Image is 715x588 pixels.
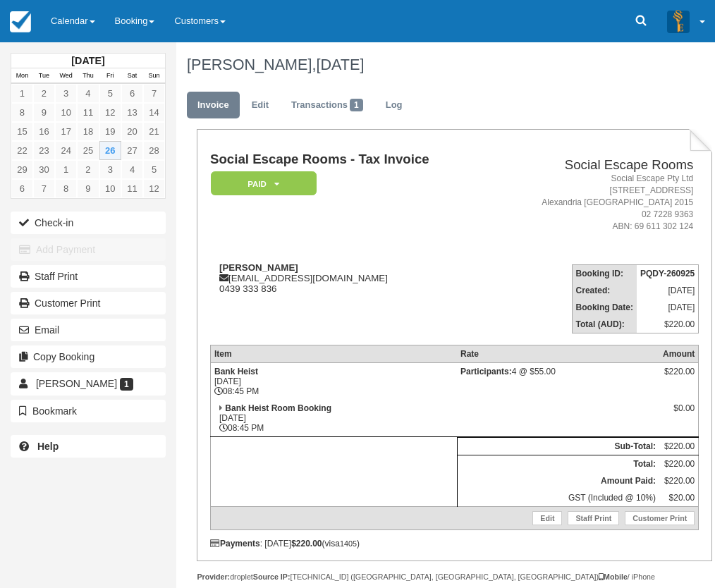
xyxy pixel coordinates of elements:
[460,367,512,376] strong: Participants
[143,160,165,179] a: 5
[77,141,99,160] a: 25
[10,11,31,32] img: checkfront-main-nav-mini-logo.png
[210,171,312,197] a: Paid
[375,92,413,119] a: Log
[120,378,133,391] span: 1
[291,539,322,549] strong: $220.00
[457,437,659,455] th: Sub-Total:
[143,84,165,103] a: 7
[281,92,374,119] a: Transactions1
[121,160,143,179] a: 4
[77,160,99,179] a: 2
[55,103,77,122] a: 10
[496,158,694,173] h2: Social Escape Rooms
[36,378,117,389] span: [PERSON_NAME]
[11,179,33,198] a: 6
[77,103,99,122] a: 11
[77,84,99,103] a: 4
[99,68,121,84] th: Fri
[350,99,363,111] span: 1
[121,122,143,141] a: 20
[659,455,699,472] td: $220.00
[143,179,165,198] a: 12
[659,472,699,489] td: $220.00
[11,292,166,314] a: Customer Print
[210,362,457,400] td: [DATE] 08:45 PM
[225,403,331,413] strong: Bank Heist Room Booking
[659,437,699,455] td: $220.00
[210,262,491,294] div: [EMAIL_ADDRESS][DOMAIN_NAME] 0439 333 836
[121,84,143,103] a: 6
[568,511,619,525] a: Staff Print
[210,152,491,167] h1: Social Escape Rooms - Tax Invoice
[197,572,712,582] div: droplet [TECHNICAL_ID] ([GEOGRAPHIC_DATA], [GEOGRAPHIC_DATA], [GEOGRAPHIC_DATA]) / iPhone
[211,171,317,196] em: Paid
[219,262,298,273] strong: [PERSON_NAME]
[532,511,562,525] a: Edit
[99,84,121,103] a: 5
[33,122,55,141] a: 16
[496,173,694,233] address: Social Escape Pty Ltd [STREET_ADDRESS] Alexandria [GEOGRAPHIC_DATA] 2015 02 7228 9363 ABN: 69 611...
[33,103,55,122] a: 9
[457,345,659,362] th: Rate
[143,103,165,122] a: 14
[572,316,637,333] th: Total (AUD):
[214,367,258,376] strong: Bank Heist
[77,179,99,198] a: 9
[11,345,166,368] button: Copy Booking
[99,179,121,198] a: 10
[33,160,55,179] a: 30
[99,103,121,122] a: 12
[99,122,121,141] a: 19
[33,68,55,84] th: Tue
[210,539,699,549] div: : [DATE] (visa )
[143,68,165,84] th: Sun
[11,400,166,422] button: Bookmark
[659,345,699,362] th: Amount
[121,103,143,122] a: 13
[143,122,165,141] a: 21
[11,122,33,141] a: 15
[640,269,695,278] strong: PQDY-260925
[33,84,55,103] a: 2
[572,264,637,282] th: Booking ID:
[77,68,99,84] th: Thu
[340,539,357,548] small: 1405
[667,10,690,32] img: A3
[457,472,659,489] th: Amount Paid:
[55,84,77,103] a: 3
[659,489,699,507] td: $20.00
[55,179,77,198] a: 8
[11,68,33,84] th: Mon
[457,455,659,472] th: Total:
[457,362,659,400] td: 4 @ $55.00
[121,179,143,198] a: 11
[55,68,77,84] th: Wed
[11,141,33,160] a: 22
[99,141,121,160] a: 26
[11,103,33,122] a: 8
[599,572,628,581] strong: Mobile
[241,92,279,119] a: Edit
[11,319,166,341] button: Email
[210,400,457,437] td: [DATE] 08:45 PM
[143,141,165,160] a: 28
[33,141,55,160] a: 23
[663,367,695,388] div: $220.00
[187,92,240,119] a: Invoice
[11,84,33,103] a: 1
[637,316,699,333] td: $220.00
[121,141,143,160] a: 27
[11,435,166,458] a: Help
[55,141,77,160] a: 24
[11,160,33,179] a: 29
[71,55,104,66] strong: [DATE]
[55,160,77,179] a: 1
[625,511,695,525] a: Customer Print
[572,282,637,299] th: Created:
[187,56,702,73] h1: [PERSON_NAME],
[210,539,260,549] strong: Payments
[37,441,59,452] b: Help
[663,403,695,424] div: $0.00
[121,68,143,84] th: Sat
